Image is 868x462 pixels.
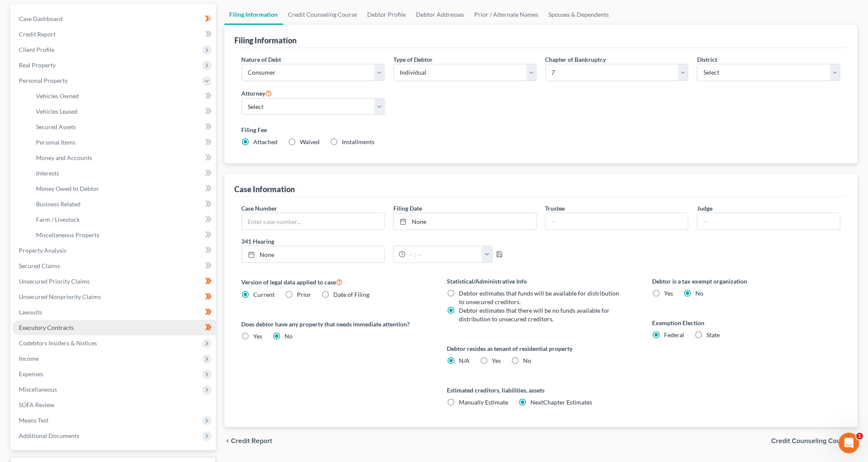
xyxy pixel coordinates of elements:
label: Debtor is a tax exempt organization [652,277,841,286]
label: Trustee [545,204,565,213]
label: Judge [697,204,712,213]
span: Personal Property [19,77,68,84]
span: Money Owed to Debtor [36,185,99,192]
span: Vehicles Owned [36,92,79,100]
span: Yes [254,332,263,340]
span: Personal Items [36,139,75,146]
span: Expenses [19,370,43,377]
span: Income [19,355,39,362]
a: None [242,246,385,263]
span: Debtor estimates that funds will be available for distribution to unsecured creditors. [459,290,619,305]
span: Lawsuits [19,308,42,316]
label: Type of Debtor [393,55,433,64]
label: Version of legal data applied to case [242,277,430,287]
span: Client Profile [19,46,54,53]
span: Business Related [36,200,81,208]
label: Chapter of Bankruptcy [545,55,606,64]
label: Attorney [242,88,272,98]
a: Secured Assets [29,119,216,135]
label: Filing Fee [242,125,841,134]
span: Date of Filing [334,291,370,298]
input: -- : -- [406,246,482,263]
button: chevron_left Credit Report [224,438,272,444]
a: Money and Accounts [29,150,216,166]
a: Credit Report [12,27,216,42]
span: Property Analysis [19,247,66,254]
span: Unsecured Nonpriority Claims [19,293,101,300]
a: Business Related [29,196,216,212]
span: Executory Contracts [19,324,74,331]
label: Statistical/Administrative Info [447,277,635,286]
span: Debtor estimates that there will be no funds available for distribution to unsecured creditors. [459,307,610,323]
span: State [707,331,720,338]
iframe: Intercom live chat [839,433,859,453]
span: Credit Report [231,438,272,444]
span: Farm / Livestock [36,216,80,223]
label: Debtor resides as tenant of residential property [447,344,635,353]
span: NextChapter Estimates [530,399,592,406]
a: Lawsuits [12,305,216,320]
input: -- [697,213,840,229]
span: Yes [664,290,673,297]
a: Miscellaneous Property [29,227,216,243]
a: Vehicles Owned [29,88,216,104]
a: Filing Information [224,4,283,25]
label: Case Number [242,204,278,213]
label: Exemption Election [652,318,841,327]
a: Prior / Alternate Names [470,4,544,25]
span: Miscellaneous [19,386,57,393]
i: chevron_left [224,438,231,444]
span: Codebtors Insiders & Notices [19,339,97,347]
span: Federal [664,331,685,338]
label: Nature of Debt [242,55,281,64]
span: Money and Accounts [36,154,92,161]
a: Property Analysis [12,243,216,258]
span: Waived [300,138,320,145]
label: Estimated creditors, liabilities, assets [447,386,635,395]
a: Vehicles Leased [29,104,216,119]
a: Money Owed to Debtor [29,181,216,196]
span: Case Dashboard [19,15,63,22]
span: Additional Documents [19,432,79,439]
a: Executory Contracts [12,320,216,335]
label: 341 Hearing [237,237,541,246]
span: Manually Estimate [459,399,508,406]
span: No [696,290,704,297]
span: Unsecured Priority Claims [19,278,90,285]
span: Credit Counseling Course [772,438,851,444]
span: N/A [459,357,470,364]
span: Interests [36,169,59,177]
a: Interests [29,166,216,181]
label: Does debtor have any property that needs immediate attention? [242,320,430,329]
a: Case Dashboard [12,11,216,27]
a: Secured Claims [12,258,216,274]
span: No [285,332,293,340]
label: Filing Date [393,204,422,213]
span: Secured Claims [19,262,60,269]
a: Debtor Addresses [411,4,470,25]
label: District [697,55,717,64]
a: Credit Counseling Course [283,4,362,25]
a: Debtor Profile [362,4,411,25]
input: -- [546,213,688,229]
a: Farm / Livestock [29,212,216,227]
span: No [523,357,531,364]
span: Secured Assets [36,123,76,130]
span: Miscellaneous Property [36,231,99,239]
a: SOFA Review [12,397,216,413]
span: 1 [856,433,863,440]
a: Spouses & Dependents [544,4,614,25]
span: Prior [297,291,311,298]
a: None [394,213,536,229]
input: Enter case number... [242,213,385,229]
span: Attached [254,138,278,145]
span: Vehicles Leased [36,108,78,115]
div: Filing Information [235,35,297,45]
a: Personal Items [29,135,216,150]
span: Means Test [19,417,48,424]
button: Credit Counseling Course chevron_right [772,438,858,444]
span: Credit Report [19,30,56,38]
span: Installments [342,138,375,145]
span: Current [254,291,275,298]
a: Unsecured Nonpriority Claims [12,289,216,305]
